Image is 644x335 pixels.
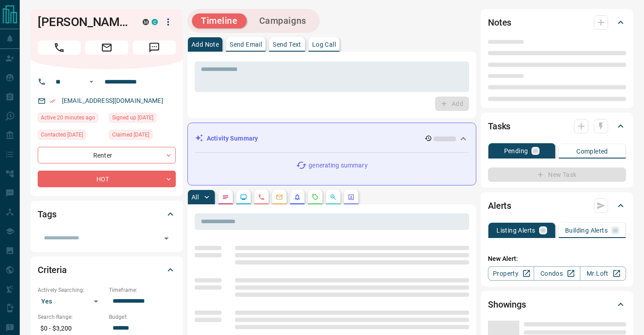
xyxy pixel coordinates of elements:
[258,194,265,201] svg: Calls
[143,19,149,25] div: mrloft.ca
[240,194,247,201] svg: Lead Browsing Activity
[38,207,56,221] h2: Tags
[38,203,176,225] div: Tags
[294,194,301,201] svg: Listing Alerts
[38,286,104,294] p: Actively Searching:
[488,15,511,30] h2: Notes
[192,13,247,28] button: Timeline
[41,130,83,139] span: Contacted [DATE]
[38,130,104,142] div: Mon Jun 09 2025
[576,148,608,154] p: Completed
[38,171,176,187] div: HOT
[348,194,355,201] svg: Agent Actions
[191,194,199,200] p: All
[38,263,67,277] h2: Criteria
[222,194,229,201] svg: Notes
[309,161,367,170] p: generating summary
[488,266,534,281] a: Property
[62,97,163,104] a: [EMAIL_ADDRESS][DOMAIN_NAME]
[112,113,153,122] span: Signed up [DATE]
[191,41,219,48] p: Add Note
[496,227,535,234] p: Listing Alerts
[580,266,626,281] a: Mr.Loft
[488,297,526,312] h2: Showings
[488,195,626,216] div: Alerts
[41,113,95,122] span: Active 20 minutes ago
[488,294,626,315] div: Showings
[488,12,626,33] div: Notes
[152,19,158,25] div: condos.ca
[160,232,173,245] button: Open
[38,113,104,125] div: Sun Oct 12 2025
[109,113,176,125] div: Wed Jan 22 2025
[312,41,336,48] p: Log Call
[109,313,176,321] p: Budget:
[38,313,104,321] p: Search Range:
[230,41,262,48] p: Send Email
[250,13,315,28] button: Campaigns
[85,40,128,55] span: Email
[109,130,176,142] div: Wed Jan 22 2025
[109,286,176,294] p: Timeframe:
[534,266,580,281] a: Condos
[207,134,258,143] p: Activity Summary
[86,76,97,87] button: Open
[133,40,176,55] span: Message
[38,15,129,29] h1: [PERSON_NAME]
[504,148,528,154] p: Pending
[273,41,301,48] p: Send Text
[488,119,510,133] h2: Tasks
[488,254,626,264] p: New Alert:
[49,98,56,104] svg: Email Verified
[195,130,469,147] div: Activity Summary
[330,194,337,201] svg: Opportunities
[38,40,81,55] span: Call
[38,259,176,281] div: Criteria
[276,194,283,201] svg: Emails
[312,194,319,201] svg: Requests
[112,130,149,139] span: Claimed [DATE]
[488,198,511,213] h2: Alerts
[565,227,608,234] p: Building Alerts
[38,147,176,163] div: Renter
[488,115,626,137] div: Tasks
[38,294,104,309] div: Yes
